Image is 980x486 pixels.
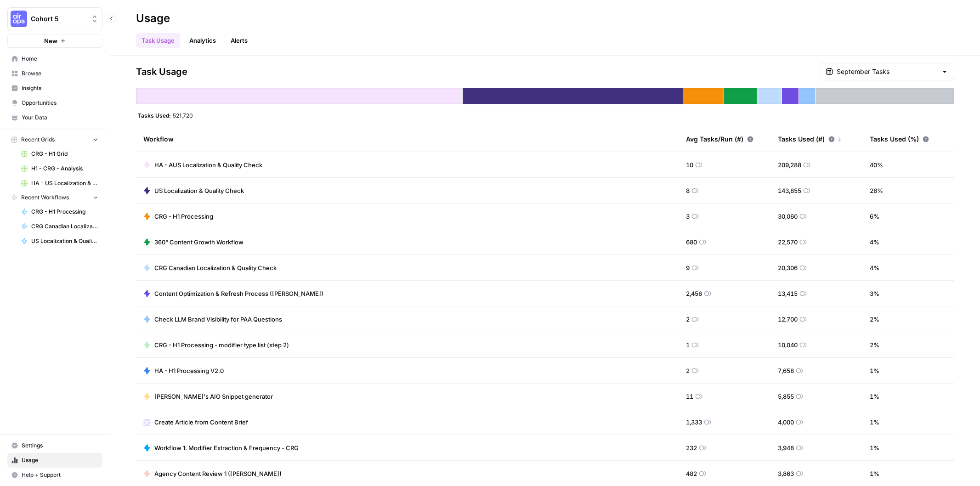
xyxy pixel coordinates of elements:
span: Tasks Used: [138,112,171,119]
span: 2,456 [686,289,702,298]
span: H1 - CRG - Analysis [31,164,98,173]
span: US Localization & Quality Check [31,237,98,245]
a: CRG Canadian Localization & Quality Check [143,263,277,272]
a: Browse [7,66,102,81]
a: HA - US Localization & Quality Check [17,176,102,191]
span: 10,040 [778,340,798,350]
a: HA - AUS Localization & Quality Check [143,160,262,170]
span: CRG - H1 Processing [154,212,213,221]
span: CRG - H1 Processing [31,208,98,216]
a: US Localization & Quality Check [143,186,244,195]
span: Recent Workflows [21,193,69,202]
a: Alerts [225,33,253,48]
button: Recent Grids [7,133,102,147]
a: Settings [7,438,102,453]
span: 2 % [870,340,879,350]
a: H1 - CRG - Analysis [17,161,102,176]
span: Check LLM Brand Visibility for PAA Questions [154,315,282,324]
a: Your Data [7,110,102,125]
span: 3,863 [778,469,794,478]
span: 11 [686,392,693,401]
span: 360° Content Growth Workflow [154,237,244,247]
span: Help + Support [22,471,98,479]
span: 1 % [870,418,879,427]
span: 40 % [870,160,883,170]
a: CRG - H1 Processing [143,212,213,221]
span: US Localization & Quality Check [154,186,244,195]
a: Usage [7,453,102,468]
span: 4,000 [778,418,794,427]
button: Workspace: Cohort 5 [7,7,102,30]
a: Agency Content Review 1 ([PERSON_NAME]) [143,469,282,478]
span: CRG Canadian Localization & Quality Check [154,263,277,272]
a: Analytics [184,33,221,48]
span: HA - AUS Localization & Quality Check [154,160,262,170]
a: Task Usage [136,33,180,48]
span: 1 % [870,469,879,478]
span: 9 [686,263,690,272]
span: Content Optimization & Refresh Process ([PERSON_NAME]) [154,289,323,298]
span: 5,855 [778,392,794,401]
span: Your Data [22,113,98,122]
span: 1 % [870,366,879,375]
span: 3 % [870,289,879,298]
span: 3 [686,212,690,221]
a: CRG - H1 Grid [17,147,102,161]
span: Usage [22,456,98,464]
span: Home [22,55,98,63]
span: 2 [686,315,690,324]
span: 1,333 [686,418,702,427]
button: Recent Workflows [7,191,102,204]
a: Workflow 1: Modifier Extraction & Frequency - CRG [143,443,299,452]
span: New [44,36,57,45]
a: CRG - H1 Processing [17,204,102,219]
span: 22,570 [778,237,798,247]
span: Settings [22,441,98,450]
span: 232 [686,443,697,452]
span: HA - US Localization & Quality Check [31,179,98,187]
a: HA - H1 Processing V2.0 [143,366,224,375]
span: 4 % [870,237,879,247]
span: Opportunities [22,99,98,107]
span: Recent Grids [21,136,55,144]
span: 2 [686,366,690,375]
a: Opportunities [7,96,102,110]
span: CRG - H1 Grid [31,150,98,158]
span: CRG - H1 Processing - modifier type list (step 2) [154,340,289,350]
span: 1 % [870,392,879,401]
a: [PERSON_NAME]'s AIO Snippet generator [143,392,273,401]
span: 3,948 [778,443,794,452]
a: Content Optimization & Refresh Process ([PERSON_NAME]) [143,289,323,298]
div: Avg Tasks/Run (#) [686,126,753,152]
span: 28 % [870,186,883,195]
div: Tasks Used (%) [870,126,929,152]
span: 2 % [870,315,879,324]
span: Workflow 1: Modifier Extraction & Frequency - CRG [154,443,299,452]
span: 1 % [870,443,879,452]
span: Create Article from Content Brief [154,418,248,427]
span: 521,720 [173,112,193,119]
span: Cohort 5 [31,14,86,23]
span: 4 % [870,263,879,272]
button: Help + Support [7,468,102,482]
span: 10 [686,160,693,170]
span: 8 [686,186,690,195]
a: Home [7,51,102,66]
span: 143,855 [778,186,801,195]
span: 680 [686,237,697,247]
span: Browse [22,69,98,78]
span: 6 % [870,212,879,221]
span: Task Usage [136,65,187,78]
span: Agency Content Review 1 ([PERSON_NAME]) [154,469,282,478]
span: 13,415 [778,289,798,298]
span: 12,700 [778,315,798,324]
div: Workflow [143,126,671,152]
a: CRG Canadian Localization & Quality Check [17,219,102,234]
input: September Tasks [837,67,937,76]
span: HA - H1 Processing V2.0 [154,366,224,375]
span: 20,306 [778,263,798,272]
span: 30,060 [778,212,798,221]
span: 209,288 [778,160,801,170]
a: Insights [7,81,102,96]
span: CRG Canadian Localization & Quality Check [31,222,98,231]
